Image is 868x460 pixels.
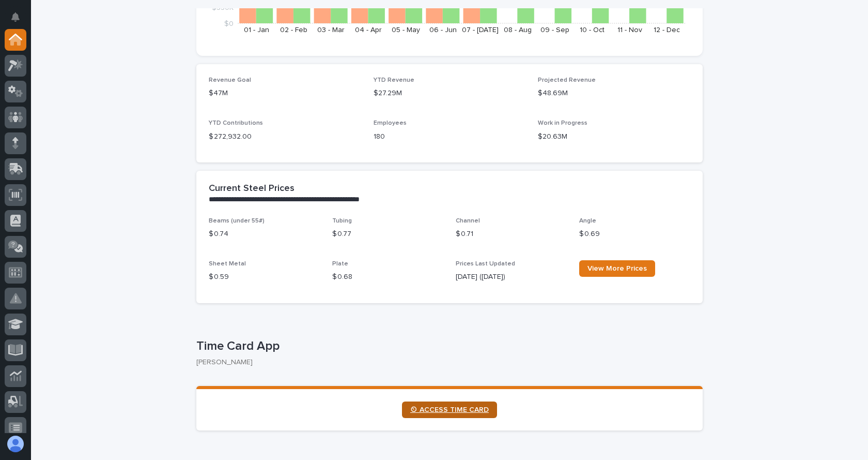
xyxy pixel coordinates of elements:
span: YTD Revenue [374,77,414,83]
tspan: $550K [212,4,234,11]
span: YTD Contributions [209,120,263,126]
a: ⏲ ACCESS TIME CARD [402,402,497,418]
p: 180 [374,131,526,142]
span: Sheet Metal [209,261,246,267]
text: 05 - May [392,26,420,34]
span: Projected Revenue [538,77,596,83]
button: users-avatar [5,433,26,455]
text: 03 - Mar [317,26,345,34]
p: Time Card App [196,339,699,354]
text: 08 - Aug [504,26,532,34]
p: $ 0.71 [456,229,567,240]
text: 11 - Nov [617,26,642,34]
text: 04 - Apr [355,26,382,34]
span: Prices Last Updated [456,261,515,267]
p: $20.63M [538,131,690,142]
span: Revenue Goal [209,77,251,83]
text: 06 - Jun [429,26,457,34]
tspan: $0 [224,20,234,27]
div: Notifications [13,12,26,29]
p: $ 0.59 [209,272,320,283]
span: View More Prices [587,265,647,272]
h2: Current Steel Prices [209,183,295,195]
span: Plate [332,261,348,267]
p: $47M [209,88,361,99]
p: $48.69M [538,88,690,99]
span: Beams (under 55#) [209,218,265,224]
a: View More Prices [579,260,655,277]
text: 02 - Feb [280,26,307,34]
button: Notifications [5,6,26,28]
span: Tubing [332,218,352,224]
span: Angle [579,218,596,224]
text: 07 - [DATE] [462,26,499,34]
p: $ 272,932.00 [209,131,361,142]
p: $ 0.74 [209,229,320,240]
p: [DATE] ([DATE]) [456,272,567,283]
p: $ 0.69 [579,229,690,240]
p: $ 0.68 [332,272,443,283]
text: 01 - Jan [244,26,269,34]
p: $ 0.77 [332,229,443,240]
span: Channel [456,218,480,224]
span: ⏲ ACCESS TIME CARD [410,406,489,413]
p: [PERSON_NAME] [196,358,694,367]
text: 10 - Oct [580,26,605,34]
span: Work in Progress [538,120,587,126]
span: Employees [374,120,407,126]
p: $27.29M [374,88,526,99]
text: 09 - Sep [540,26,569,34]
text: 12 - Dec [654,26,680,34]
